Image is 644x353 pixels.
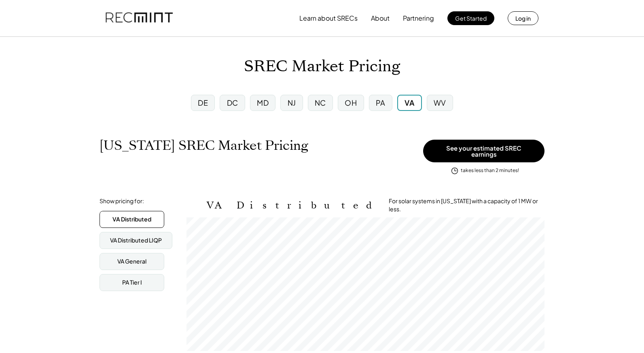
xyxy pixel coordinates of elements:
h2: VA Distributed [207,200,377,211]
div: VA [405,98,414,108]
div: DE [198,98,208,108]
button: Partnering [403,10,434,26]
button: See your estimated SREC earnings [423,140,544,162]
div: WV [434,98,446,108]
img: recmint-logotype%403x.png [106,4,173,32]
div: Show pricing for: [100,197,144,205]
div: OH [345,98,357,108]
div: DC [227,98,238,108]
h1: [US_STATE] SREC Market Pricing [100,138,308,153]
div: VA Distributed LIQP [110,236,162,245]
div: For solar systems in [US_STATE] with a capacity of 1 MW or less. [389,197,544,213]
div: VA General [117,257,146,266]
h1: SREC Market Pricing [244,57,400,76]
button: About [371,10,390,26]
div: PA Tier I [122,279,142,287]
div: VA Distributed [112,215,151,223]
button: Learn about SRECs [299,10,358,26]
div: PA [376,98,386,108]
div: MD [257,98,269,108]
div: NC [315,98,326,108]
div: takes less than 2 minutes! [461,167,519,174]
button: Log in [508,11,538,25]
div: NJ [288,98,296,108]
button: Get Started [447,11,494,25]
